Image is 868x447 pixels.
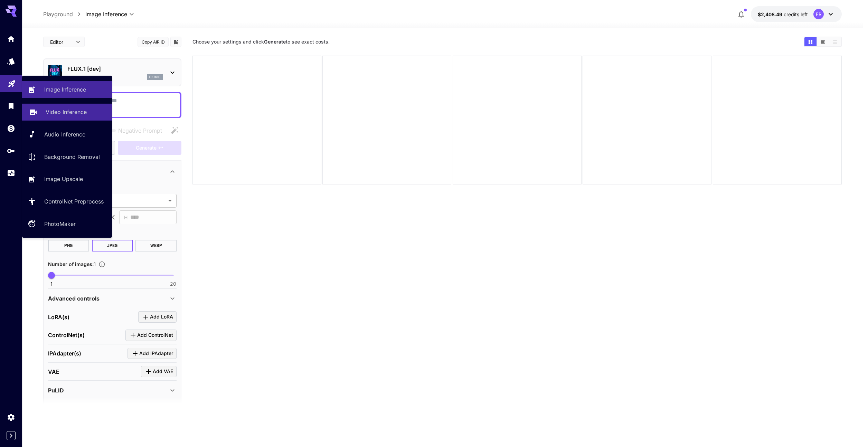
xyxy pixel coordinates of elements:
nav: breadcrumb [43,10,85,18]
p: IPAdapter(s) [48,349,81,358]
span: Choose your settings and click to see exact costs. [192,39,330,45]
p: PuLID [48,386,64,394]
p: Background Removal [44,153,100,161]
button: PNG [48,240,89,251]
button: Specify how many images to generate in a single request. Each image generation will be charged se... [96,261,108,268]
a: Image Inference [22,81,112,98]
button: Click to add IPAdapter [128,348,177,359]
p: Advanced controls [48,294,100,303]
span: 1 [50,280,53,287]
span: Negative Prompt [118,126,162,135]
span: Add IPAdapter [139,349,173,358]
span: H [124,213,128,221]
div: Show media in grid viewShow media in video viewShow media in list view [804,37,842,47]
div: API Keys [7,146,15,155]
button: Click to add ControlNet [125,330,177,341]
p: Image Inference [44,85,86,94]
div: Playground [8,79,16,87]
p: flux1d [149,75,161,79]
span: Negative prompts are not compatible with the selected model. [104,126,168,135]
div: Usage [7,169,15,178]
p: Audio Inference [44,130,85,139]
p: Video Inference [46,108,87,116]
span: $2,408.49 [758,11,784,17]
span: Add ControlNet [137,331,173,340]
div: Home [7,35,15,43]
button: Copy AIR ID [138,37,169,47]
button: WEBP [135,240,177,251]
p: LoRA(s) [48,313,69,321]
div: Settings [7,413,15,421]
span: Number of images : 1 [48,261,96,267]
button: Show media in video view [817,37,829,46]
div: Library [7,102,15,110]
button: JPEG [92,240,133,251]
span: credits left [784,11,808,17]
button: $2,408.49064 [751,6,842,22]
b: Generate [264,39,286,45]
p: Playground [43,10,73,18]
div: Models [7,57,15,66]
div: FR [813,9,824,19]
span: Add VAE [153,367,173,376]
p: VAE [48,368,59,376]
div: Wallet [7,124,15,133]
div: $2,408.49064 [758,11,808,18]
p: Image Upscale [44,175,83,183]
a: PhotoMaker [22,216,112,232]
button: Show media in list view [829,37,841,46]
p: FLUX.1 [dev] [67,65,163,73]
span: 20 [170,280,176,287]
button: Show media in grid view [804,37,817,46]
button: Click to add LoRA [138,311,177,323]
button: Expand sidebar [7,431,16,440]
a: Image Upscale [22,171,112,188]
a: Background Removal [22,148,112,165]
span: Image Inference [85,10,127,18]
a: ControlNet Preprocess [22,193,112,210]
button: Add to library [173,38,179,46]
a: Audio Inference [22,126,112,143]
p: ControlNet Preprocess [44,197,104,206]
span: Editor [50,38,72,46]
span: Add LoRA [150,313,173,321]
p: PhotoMaker [44,220,76,228]
p: ControlNet(s) [48,331,85,339]
a: Video Inference [22,104,112,121]
button: Click to add VAE [141,366,177,377]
